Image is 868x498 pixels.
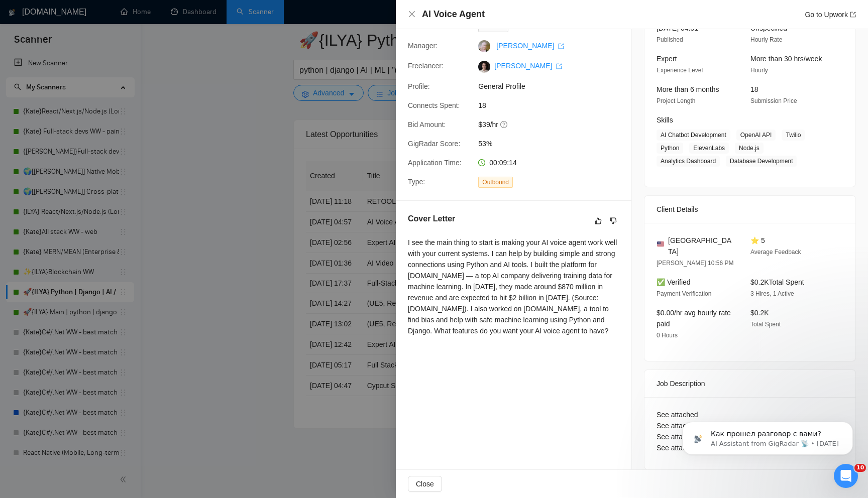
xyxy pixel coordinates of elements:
button: dislike [607,215,619,227]
a: Go to Upworkexport [805,11,856,19]
span: Manager: [408,42,438,50]
span: Python [657,143,683,154]
span: Outbound [478,177,513,188]
button: Close [408,10,416,19]
span: Application Time: [408,159,462,167]
span: Bid Amount: [408,120,446,129]
span: $0.2K Total Spent [750,278,804,286]
span: Submission Price [750,97,797,104]
span: Hourly Rate [750,36,782,43]
button: like [592,215,604,227]
div: Client Details [657,196,843,223]
span: Node.js [735,143,764,154]
span: Close [416,478,434,489]
span: [PERSON_NAME] 10:56 PM [657,260,733,267]
span: ⭐ 5 [750,236,765,244]
div: See attached See attached See attached See attached [657,409,843,453]
iframe: Intercom live chat [834,464,858,488]
span: Experience Level [657,67,703,74]
span: dislike [610,217,617,225]
span: export [558,43,564,49]
span: AI Chatbot Development [657,130,730,141]
span: 0 Hours [657,332,678,339]
span: 18 [750,85,758,93]
span: More than 6 months [657,85,719,93]
iframe: Intercom notifications message [667,401,868,471]
span: Analytics Dashboard [657,156,720,167]
span: GigRadar Score: [408,140,460,148]
span: Type: [408,178,425,186]
span: [GEOGRAPHIC_DATA] [668,235,734,257]
span: $0.00/hr avg hourly rate paid [657,309,731,328]
span: Freelancer: [408,62,444,70]
div: Job Description [657,370,843,397]
span: export [556,63,562,69]
span: 10 [854,464,866,472]
span: ElevenLabs [689,143,729,154]
span: Project Length [657,97,695,104]
h5: Cover Letter [408,213,455,225]
span: like [595,217,602,225]
span: Twilio [782,130,805,141]
span: Expert [657,55,677,63]
span: Database Development [726,156,797,167]
span: More than 30 hrs/week [750,55,822,63]
span: close [408,10,416,18]
img: c13_D6V9bzaCrQvjRcJsAw55LVHRz5r92ENXxtc6V_P7QXekgShsF1ID8KrGZJHX_t [478,61,490,73]
span: clock-circle [478,159,485,166]
div: I see the main thing to start is making your AI voice agent work well with your current systems. ... [408,237,619,336]
span: ✅ Verified [657,278,691,286]
a: [PERSON_NAME] export [496,42,564,50]
span: OpenAI API [736,130,776,141]
span: Skills [657,116,673,124]
span: export [850,12,856,18]
span: Hourly [750,67,768,74]
span: $0.2K [750,309,769,317]
button: Close [408,476,442,492]
a: [PERSON_NAME] export [494,62,562,70]
span: Profile: [408,82,430,90]
span: Published [657,36,683,43]
h4: AI Voice Agent [422,8,485,21]
span: 18 [478,100,629,111]
span: Connects Spent: [408,101,460,109]
img: 🇺🇸 [657,240,664,247]
span: 00:09:14 [489,159,517,167]
span: General Profile [478,81,629,92]
span: $39/hr [478,119,629,130]
span: Payment Verification [657,290,711,297]
span: 53% [478,138,629,149]
span: question-circle [500,120,508,129]
span: Total Spent [750,321,781,328]
span: 3 Hires, 1 Active [750,290,794,297]
span: Average Feedback [750,248,801,256]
